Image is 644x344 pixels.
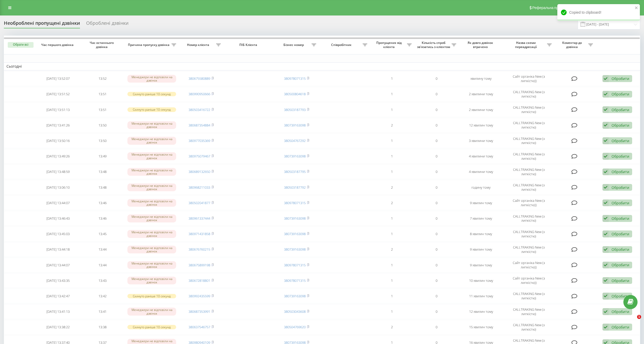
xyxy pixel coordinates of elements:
td: 0 [414,118,459,132]
a: 380503187795 [284,169,306,174]
a: 380968211033 [189,185,210,190]
td: CALLTRAKING New (з липкістю) [503,304,554,319]
a: 380739163098 [284,231,306,236]
td: Сайт органіка New (з липкістю)) [503,196,554,210]
div: Обробити [612,201,629,205]
td: 2 [370,118,414,132]
td: 0 [414,102,459,117]
span: Кількість спроб зв'язатись з клієнтом [417,41,452,49]
span: Реферальна програма [532,6,570,10]
td: Сайт органіка New (з липкістю)) [503,273,554,288]
div: Copied to clipboard! [557,4,640,21]
td: [DATE] 13:43:35 [36,273,80,288]
a: 380503187792 [284,185,306,190]
span: Бізнес номер [277,43,312,47]
div: Скинуто раніше 10 секунд [127,294,176,298]
div: Менеджери не відповіли на дзвінок [127,308,176,315]
td: [DATE] 13:44:18 [36,242,80,257]
td: 2 [370,196,414,210]
td: 13:46 [80,196,125,210]
td: CALLTRAKING New (з липкістю) [503,242,554,257]
span: Причина пропуску дзвінка [127,43,172,47]
div: Менеджери не відповіли на дзвінок [127,137,176,145]
td: 1 [370,211,414,226]
td: CALLTRAKING New (з липкістю) [503,133,554,148]
a: 380503416722 [189,107,210,112]
div: Обробити [612,247,629,252]
div: Обробити [612,185,629,190]
a: 380676760215 [189,247,210,252]
td: 0 [414,211,459,226]
a: 380739163098 [284,154,306,158]
td: [DATE] 13:38:22 [36,320,80,334]
span: 1 [637,315,641,319]
td: 13:51 [80,102,125,117]
span: Коментар до дзвінка [557,41,588,49]
a: 380961337444 [189,216,210,221]
span: Час першого дзвінка [40,43,76,47]
td: 0 [414,258,459,272]
td: 13:41 [80,304,125,319]
button: Обрати всі [8,42,34,48]
td: 0 [414,227,459,241]
td: 9 хвилин тому [459,258,503,272]
iframe: Intercom live chat [626,315,639,327]
a: 380503187793 [284,107,306,112]
td: 2 хвилини тому [459,87,503,101]
td: [DATE] 13:52:07 [36,71,80,86]
td: 13:38 [80,320,125,334]
td: [DATE] 13:48:59 [36,165,80,179]
td: 2 хвилини тому [459,102,503,117]
td: 13:48 [80,180,125,195]
td: 4 хвилини тому [459,165,503,179]
div: Менеджери не відповіли на дзвінок [127,183,176,191]
div: Обробити [612,262,629,267]
a: 380739163098 [284,294,306,298]
td: 1 [370,133,414,148]
div: Обробити [612,216,629,221]
a: 380990950666 [189,92,210,96]
a: 380975079467 [189,154,210,158]
a: 380687353991 [189,309,210,314]
a: 380500804618 [284,92,306,96]
td: 0 [414,289,459,303]
td: 0 [414,304,459,319]
div: Менеджери не відповіли на дзвінок [127,152,176,160]
td: 13:42 [80,289,125,303]
td: CALLTRAKING New (з липкістю) [503,165,554,179]
td: 10 хвилин тому [459,273,503,288]
td: [DATE] 13:41:26 [36,118,80,132]
div: Обробити [612,92,629,97]
td: 12 хвилин тому [459,304,503,319]
td: 0 [414,133,459,148]
td: 9 хвилин тому [459,242,503,257]
div: Скинуто раніше 10 секунд [127,107,176,112]
td: [DATE] 13:42:47 [36,289,80,303]
a: 380978071315 [284,263,306,267]
td: 13:44 [80,242,125,257]
td: 12 хвилин тому [459,118,503,132]
td: 13:46 [80,211,125,226]
div: Оброблені дзвінки [86,20,128,28]
div: Обробити [612,294,629,299]
div: Менеджери не відповіли на дзвінок [127,168,176,176]
td: [DATE] 13:46:43 [36,211,80,226]
td: 13:44 [80,258,125,272]
span: ПІБ Клієнта [228,43,270,47]
td: 13:52 [80,71,125,86]
a: 380687354884 [189,123,210,127]
div: Менеджери не відповіли на дзвінок [127,277,176,284]
span: Пропущених від клієнта [372,41,407,49]
a: 380637546757 [189,325,210,329]
div: Обробити [612,107,629,112]
td: [DATE] 13:50:16 [36,133,80,148]
a: 380971431858 [189,231,210,236]
a: 380503043608 [284,309,306,314]
a: 380675899198 [189,263,210,267]
a: 380977035369 [189,138,210,143]
div: Менеджери не відповіли на дзвінок [127,246,176,253]
td: 0 [414,165,459,179]
td: [DATE] 13:06:10 [36,180,80,195]
td: 1 [370,149,414,164]
a: 380502041877 [189,201,210,205]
